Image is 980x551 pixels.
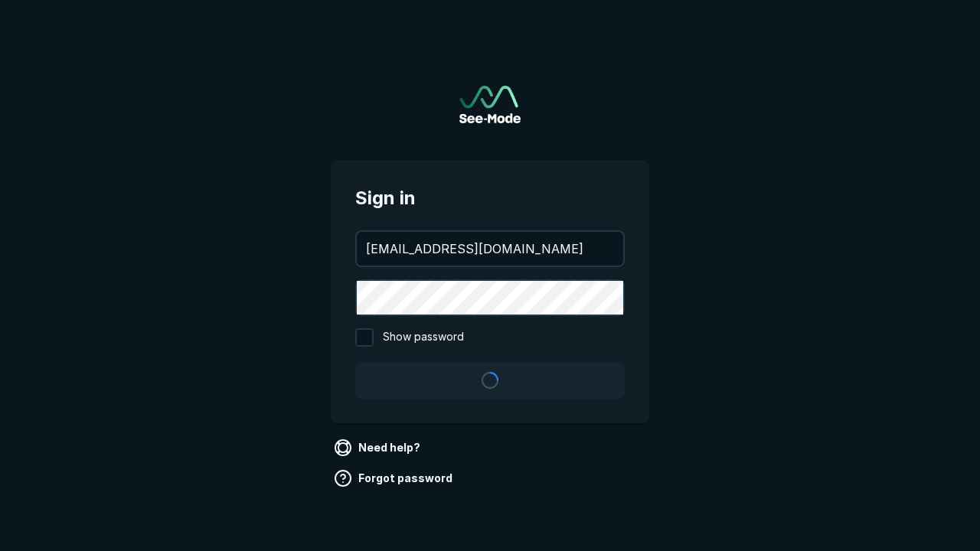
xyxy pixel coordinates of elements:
span: Sign in [355,184,625,212]
input: your@email.com [357,232,623,266]
a: Forgot password [331,466,459,491]
a: Go to sign in [459,86,521,123]
img: See-Mode Logo [459,86,521,123]
a: Need help? [331,435,426,460]
span: Show password [383,328,464,347]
